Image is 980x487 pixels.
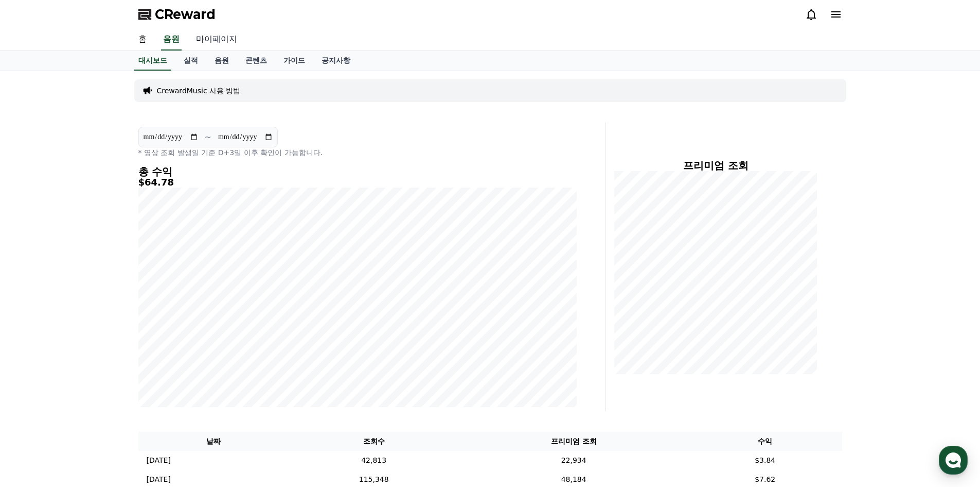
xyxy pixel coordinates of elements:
[134,51,171,71] a: 대시보드
[161,29,182,51] a: 음원
[275,51,313,71] a: 가이드
[459,432,688,451] th: 프리미엄 조회
[289,432,459,451] th: 조회수
[147,474,171,485] p: [DATE]
[155,6,216,23] span: CReward
[159,342,171,350] span: 설정
[3,327,68,352] a: 홈
[138,177,577,188] h5: $64.78
[147,455,171,466] p: [DATE]
[138,147,577,158] p: * 영상 조회 발생일 기준 D+3일 이후 확인이 가능합니다.
[614,160,817,171] h4: 프리미엄 조회
[130,29,155,51] a: 홈
[688,432,842,451] th: 수익
[138,166,577,177] h4: 총 수익
[68,327,133,352] a: 대화
[138,6,216,23] a: CReward
[205,131,211,143] p: ~
[32,342,39,350] span: 홈
[138,432,289,451] th: 날짜
[688,451,842,470] td: $3.84
[459,451,688,470] td: 22,934
[188,29,245,51] a: 마이페이지
[133,327,198,352] a: 설정
[206,51,237,71] a: 음원
[157,86,241,96] a: CrewardMusic 사용 방법
[313,51,359,71] a: 공지사항
[94,343,106,351] span: 대화
[289,451,459,470] td: 42,813
[175,51,206,71] a: 실적
[237,51,275,71] a: 콘텐츠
